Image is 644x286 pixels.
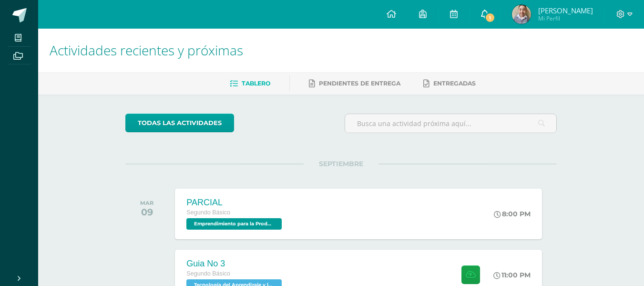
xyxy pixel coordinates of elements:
[186,209,230,216] span: Segundo Básico
[493,271,531,279] div: 11:00 PM
[423,76,476,91] a: Entregadas
[512,5,531,24] img: 17cf59736ae56aed92359ce21211a68c.png
[345,114,556,133] input: Busca una actividad próxima aquí...
[494,210,531,218] div: 8:00 PM
[309,76,400,91] a: Pendientes de entrega
[485,12,495,23] span: 1
[230,76,270,91] a: Tablero
[538,6,593,15] span: [PERSON_NAME]
[538,14,593,22] span: Mi Perfil
[319,80,400,87] span: Pendientes de entrega
[186,270,230,277] span: Segundo Básico
[125,114,234,132] a: todas las Actividades
[186,218,282,230] span: Emprendimiento para la Productividad 'B'
[186,259,284,269] div: Guia No 3
[50,41,243,59] span: Actividades recientes y próximas
[186,198,284,208] div: PARCIAL
[242,80,270,87] span: Tablero
[304,159,378,168] span: SEPTIEMBRE
[433,80,476,87] span: Entregadas
[140,200,153,206] div: MAR
[140,206,153,218] div: 09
